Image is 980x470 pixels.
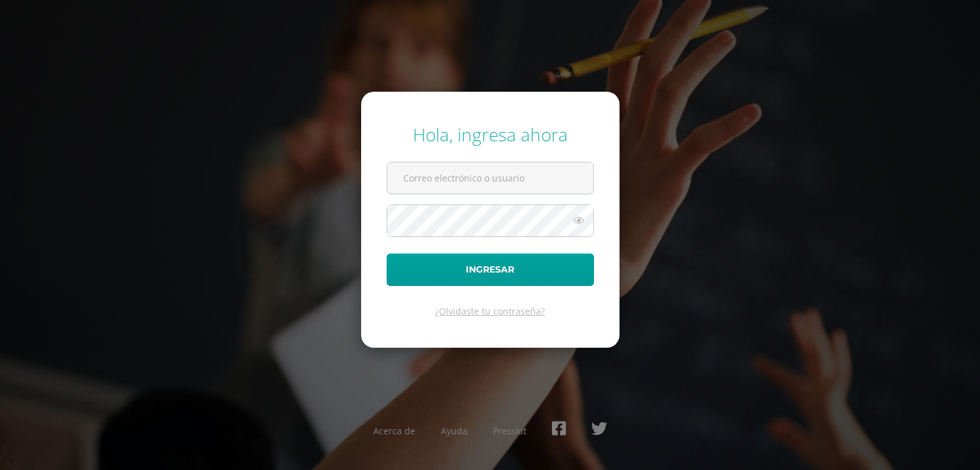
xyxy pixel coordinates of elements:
div: Hola, ingresa ahora [387,122,594,146]
a: ¿Olvidaste tu contraseña? [435,305,545,317]
a: Acerca de [373,425,415,437]
button: Ingresar [387,253,594,286]
input: Correo electrónico o usuario [387,162,593,194]
a: Presskit [493,425,526,437]
a: Ayuda [441,425,468,437]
